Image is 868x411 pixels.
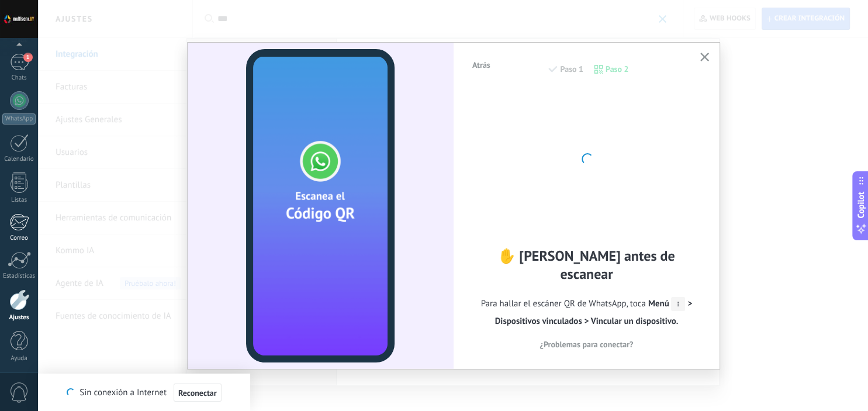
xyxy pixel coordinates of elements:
[2,355,36,362] div: Ayuda
[2,113,36,125] div: WhatsApp
[2,234,36,242] div: Correo
[2,196,36,204] div: Listas
[648,298,686,309] span: Menú
[471,295,702,330] span: Para hallar el escáner QR de WhatsApp, toca
[67,383,221,402] div: Sin conexión a Internet
[178,389,217,397] span: Reconectar
[2,74,36,82] div: Chats
[2,156,36,163] div: Calendario
[2,272,36,280] div: Estadísticas
[471,247,702,283] h2: ✋ [PERSON_NAME] antes de escanear
[467,56,496,74] button: Atrás
[23,53,33,62] span: 1
[472,61,490,69] span: Atrás
[174,384,222,402] button: Reconectar
[855,191,867,218] span: Copilot
[2,314,36,322] div: Ajustes
[540,340,633,348] span: ¿Problemas para conectar?
[471,336,702,353] button: ¿Problemas para conectar?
